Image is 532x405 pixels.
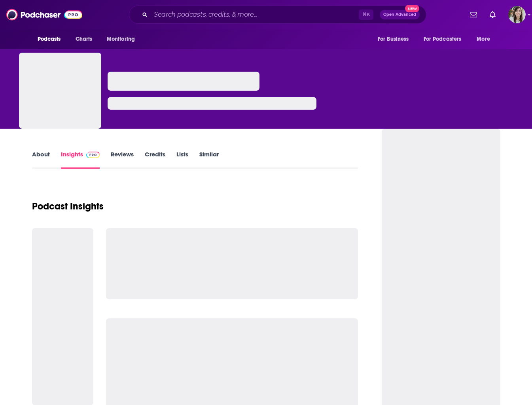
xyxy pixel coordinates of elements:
span: Open Advanced [383,13,416,17]
button: open menu [372,32,419,47]
a: InsightsPodchaser Pro [61,150,100,169]
a: About [32,150,50,169]
img: Podchaser Pro [86,152,100,158]
span: Podcasts [38,34,61,45]
button: open menu [418,32,473,47]
span: Logged in as devinandrade [508,6,526,23]
a: Show notifications dropdown [487,8,499,21]
button: Show profile menu [508,6,526,23]
h1: Podcast Insights [32,200,104,212]
a: Similar [199,150,219,169]
a: Charts [70,32,97,47]
span: Monitoring [107,34,135,45]
a: Show notifications dropdown [467,8,480,21]
img: Podchaser - Follow, Share and Rate Podcasts [6,7,82,22]
a: Reviews [111,150,134,169]
span: More [477,34,490,45]
button: Open AdvancedNew [380,10,420,19]
span: ⌘ K [359,10,373,20]
a: Lists [176,150,188,169]
button: open menu [101,32,145,47]
span: For Podcasters [424,34,462,45]
span: Charts [76,34,93,45]
button: open menu [32,32,71,47]
span: New [405,5,419,12]
input: Search podcasts, credits, & more... [151,8,359,21]
div: Search podcasts, credits, & more... [129,6,426,24]
img: User Profile [508,6,526,23]
span: For Business [378,34,409,45]
a: Credits [145,150,165,169]
button: open menu [471,32,500,47]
